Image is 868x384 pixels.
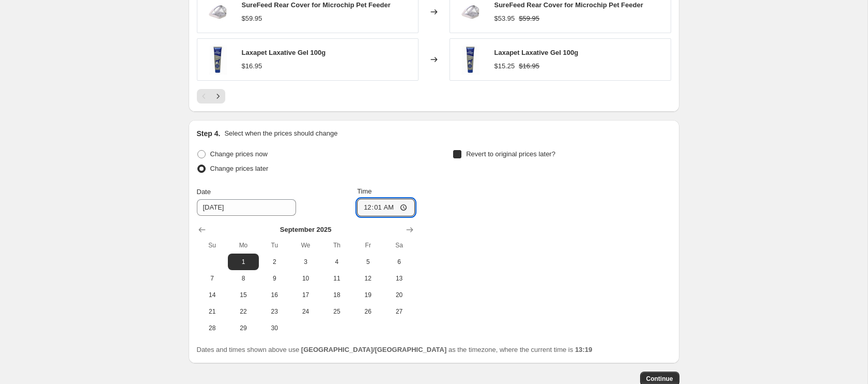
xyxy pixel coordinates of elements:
span: 29 [232,324,255,332]
button: Friday September 5 2025 [352,254,383,270]
div: $16.95 [242,61,262,71]
div: $53.95 [494,13,515,24]
button: Saturday September 6 2025 [383,254,414,270]
span: 18 [326,291,348,299]
span: Dates and times shown above use as the timezone, where the current time is [197,346,593,353]
button: Thursday September 11 2025 [321,270,352,287]
span: 9 [263,274,286,283]
span: 23 [263,307,286,316]
button: Wednesday September 10 2025 [290,270,321,287]
strike: $59.95 [519,13,539,24]
span: 2 [263,258,286,266]
img: laxapet-gel-web_80x.jpg [455,44,486,75]
span: 6 [388,258,410,266]
img: laxapet-gel-web_80x.jpg [203,44,234,75]
button: Friday September 26 2025 [352,303,383,320]
span: Laxapet Laxative Gel 100g [242,49,326,56]
span: 17 [294,291,317,299]
span: Change prices later [210,165,269,172]
button: Monday September 15 2025 [228,287,259,303]
span: 22 [232,307,255,316]
span: Fr [357,241,379,249]
span: 21 [201,307,224,316]
span: 27 [388,307,410,316]
span: 13 [388,274,410,283]
button: Saturday September 27 2025 [383,303,414,320]
button: Saturday September 13 2025 [383,270,414,287]
button: Monday September 22 2025 [228,303,259,320]
button: Friday September 19 2025 [352,287,383,303]
button: Thursday September 25 2025 [321,303,352,320]
span: Su [201,241,224,249]
button: Tuesday September 16 2025 [259,287,290,303]
button: Tuesday September 2 2025 [259,254,290,270]
button: Saturday September 20 2025 [383,287,414,303]
th: Wednesday [290,237,321,254]
th: Thursday [321,237,352,254]
span: Change prices now [210,150,268,158]
button: Monday September 29 2025 [228,320,259,336]
button: Wednesday September 24 2025 [290,303,321,320]
button: Tuesday September 23 2025 [259,303,290,320]
button: Wednesday September 17 2025 [290,287,321,303]
div: $59.95 [242,13,262,24]
p: Select when the prices should change [224,128,337,139]
span: SureFeed Rear Cover for Microchip Pet Feeder [242,1,391,9]
span: 25 [326,307,348,316]
strike: $16.95 [519,61,539,71]
div: $15.25 [494,61,515,71]
span: Laxapet Laxative Gel 100g [494,49,579,56]
button: Thursday September 4 2025 [321,254,352,270]
button: Monday September 8 2025 [228,270,259,287]
span: 19 [357,291,379,299]
span: 15 [232,291,255,299]
button: Next [211,89,225,104]
button: Tuesday September 9 2025 [259,270,290,287]
span: 30 [263,324,286,332]
th: Monday [228,237,259,254]
span: 8 [232,274,255,283]
span: 11 [326,274,348,283]
span: Revert to original prices later? [466,150,555,158]
span: Tu [263,241,286,249]
span: 24 [294,307,317,316]
button: Friday September 12 2025 [352,270,383,287]
span: 5 [357,258,379,266]
span: 4 [326,258,348,266]
b: 13:19 [575,346,592,353]
button: Sunday September 14 2025 [197,287,228,303]
button: Tuesday September 30 2025 [259,320,290,336]
span: 28 [201,324,224,332]
span: 7 [201,274,224,283]
button: Wednesday September 3 2025 [290,254,321,270]
button: Thursday September 18 2025 [321,287,352,303]
span: 14 [201,291,224,299]
button: Sunday September 28 2025 [197,320,228,336]
span: SureFeed Rear Cover for Microchip Pet Feeder [494,1,643,9]
span: Time [357,187,371,195]
span: 20 [388,291,410,299]
span: Th [326,241,348,249]
th: Tuesday [259,237,290,254]
span: 16 [263,291,286,299]
span: Continue [646,375,673,383]
input: 8/28/2025 [197,199,296,216]
h2: Step 4. [197,128,221,139]
span: 3 [294,258,317,266]
span: We [294,241,317,249]
span: 10 [294,274,317,283]
b: [GEOGRAPHIC_DATA]/[GEOGRAPHIC_DATA] [301,346,446,353]
span: Mo [232,241,255,249]
th: Sunday [197,237,228,254]
input: 12:00 [357,199,415,216]
span: 1 [232,258,255,266]
span: Sa [388,241,410,249]
button: Sunday September 21 2025 [197,303,228,320]
span: Date [197,188,211,196]
button: Show next month, October 2025 [402,223,417,237]
span: 26 [357,307,379,316]
span: 12 [357,274,379,283]
button: Sunday September 7 2025 [197,270,228,287]
th: Saturday [383,237,414,254]
button: Monday September 1 2025 [228,254,259,270]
